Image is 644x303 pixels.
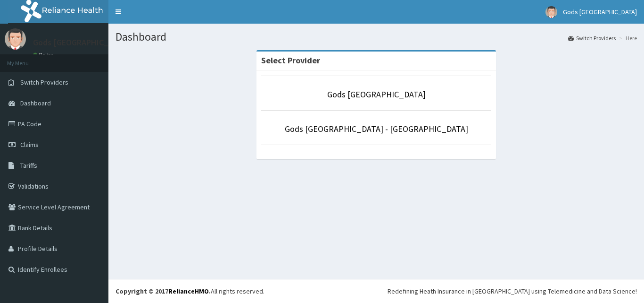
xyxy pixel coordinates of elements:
[388,286,637,296] div: Redefining Heath Insurance in [GEOGRAPHIC_DATA] using Telemedicine and Data Science!
[20,78,68,87] span: Switch Providers
[116,287,211,295] strong: Copyright © 2017 .
[261,55,320,66] strong: Select Provider
[563,8,637,16] span: Gods [GEOGRAPHIC_DATA]
[108,279,644,303] footer: All rights reserved.
[617,34,637,42] li: Here
[33,52,56,58] a: Online
[168,287,209,295] a: RelianceHMO
[568,34,616,42] a: Switch Providers
[20,140,39,149] span: Claims
[116,31,637,43] h1: Dashboard
[545,6,557,18] img: User Image
[327,89,426,100] a: Gods [GEOGRAPHIC_DATA]
[5,28,26,50] img: User Image
[20,99,51,107] span: Dashboard
[33,38,131,47] p: Gods [GEOGRAPHIC_DATA]
[285,123,468,134] a: Gods [GEOGRAPHIC_DATA] - [GEOGRAPHIC_DATA]
[20,161,37,170] span: Tariffs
